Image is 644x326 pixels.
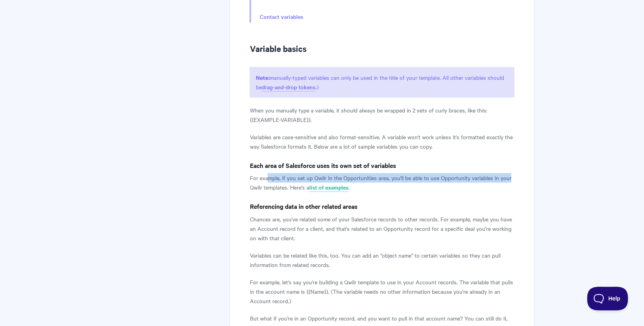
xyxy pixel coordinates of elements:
p: For example, let's say you're building a Qwilr template to use in your Account records. The varia... [250,277,514,306]
h4: Referencing data in other related areas [250,201,514,211]
strong: Note: [255,73,269,81]
iframe: Toggle Customer Support [587,287,628,310]
p: manually-typed variables can only be used in the title of your template. All other variables shou... [250,67,514,98]
a: list of examples [309,183,348,192]
p: Variables can be related like this, too. You can add an "object name" to certain variables so the... [250,250,514,269]
p: For example, if you set up Qwilr in the Opportunities area, you'll be able to use Opportunity var... [250,173,514,192]
p: Variables are case-sensitive and also format-sensitive. A variable won't work unless it's formatt... [250,132,514,151]
a: Contact variables [259,13,303,21]
p: When you manually type a variable, it should always be wrapped in 2 sets of curly braces, like th... [250,105,514,124]
a: drag-and-drop tokens [261,83,315,92]
p: Chances are, you've related some of your Salesforce records to other records. For example, maybe ... [250,214,514,243]
h4: Each area of Salesforce uses its own set of variables [250,160,514,170]
h2: Variable basics [250,42,514,55]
